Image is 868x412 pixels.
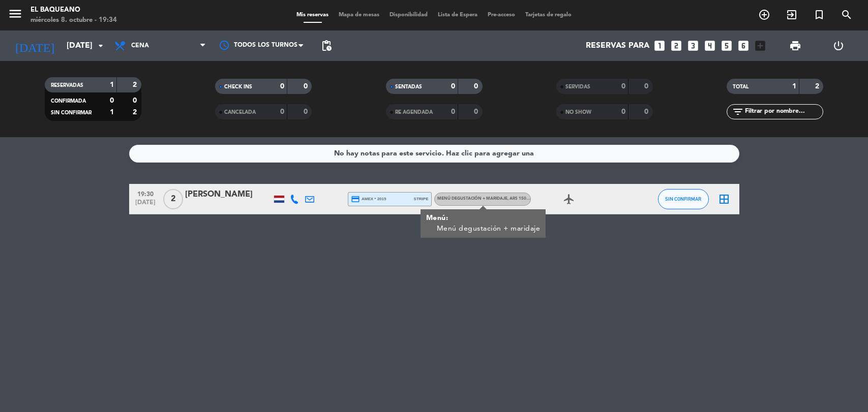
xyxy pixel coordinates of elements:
[185,188,272,201] div: [PERSON_NAME]
[644,108,650,115] strong: 0
[334,148,534,160] div: No hay notas para este servicio. Haz clic para agregar una
[304,83,310,90] strong: 0
[483,12,520,18] span: Pre-acceso
[737,39,750,52] i: looks_6
[817,30,860,61] div: LOG OUT
[474,108,480,115] strong: 0
[703,39,716,52] i: looks_4
[133,81,139,88] strong: 2
[133,97,139,104] strong: 0
[786,9,798,21] i: exit_to_app
[280,83,284,90] strong: 0
[789,40,801,52] span: print
[754,39,767,52] i: add_box
[653,39,666,52] i: looks_one
[95,40,107,52] i: arrow_drop_down
[384,12,433,18] span: Disponibilidad
[720,39,733,52] i: looks_5
[658,189,709,209] button: SIN CONFIRMAR
[110,109,114,116] strong: 1
[133,187,158,199] span: 19:30
[813,9,825,21] i: turned_in_not
[565,84,590,89] span: SERVIDAS
[163,189,183,209] span: 2
[280,108,284,115] strong: 0
[733,84,749,89] span: TOTAL
[437,197,534,201] span: Menú degustación + maridaje
[621,108,625,115] strong: 0
[732,106,744,118] i: filter_list
[792,83,796,90] strong: 1
[841,9,853,21] i: search
[644,83,650,90] strong: 0
[686,39,700,52] i: looks_3
[520,12,577,18] span: Tarjetas de regalo
[51,99,86,104] span: CONFIRMADA
[395,110,433,115] span: RE AGENDADA
[224,84,252,89] span: CHECK INS
[507,197,534,201] span: , ARS 150000
[334,12,384,18] span: Mapa de mesas
[451,83,455,90] strong: 0
[131,42,149,49] span: Cena
[224,110,256,115] span: CANCELADA
[665,196,701,202] span: SIN CONFIRMAR
[832,40,845,52] i: power_settings_new
[718,193,730,205] i: border_all
[8,6,23,25] button: menu
[436,224,540,234] div: Menú degustación + maridaje
[31,15,117,25] div: miércoles 8. octubre - 19:34
[414,196,429,202] span: stripe
[395,84,422,89] span: SENTADAS
[426,213,540,224] div: Menú:
[8,6,23,21] i: menu
[433,12,483,18] span: Lista de Espera
[51,110,92,115] span: SIN CONFIRMAR
[670,39,683,52] i: looks_two
[621,83,625,90] strong: 0
[474,83,480,90] strong: 0
[133,109,139,116] strong: 2
[758,9,770,21] i: add_circle_outline
[291,12,334,18] span: Mis reservas
[31,5,117,15] div: El Baqueano
[110,97,114,104] strong: 0
[110,81,114,88] strong: 1
[8,35,62,57] i: [DATE]
[744,106,823,117] input: Filtrar por nombre...
[351,195,360,204] i: credit_card
[563,193,575,205] i: airplanemode_active
[586,41,649,51] span: Reservas para
[451,108,455,115] strong: 0
[133,199,158,211] span: [DATE]
[351,195,386,204] span: amex * 2015
[304,108,310,115] strong: 0
[565,110,591,115] span: NO SHOW
[320,40,333,52] span: pending_actions
[815,83,821,90] strong: 2
[51,83,83,88] span: RESERVADAS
